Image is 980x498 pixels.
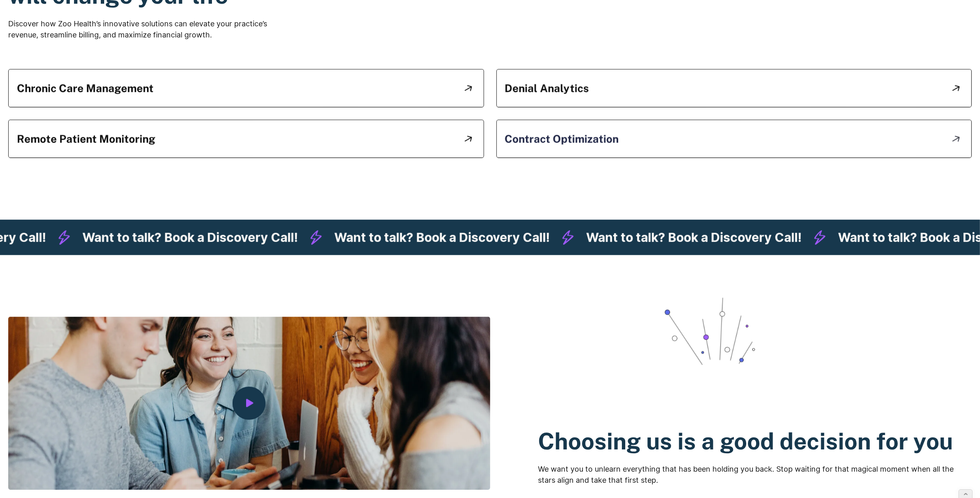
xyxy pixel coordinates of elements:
a: Contract Optimization [505,128,964,149]
div: Want to talk? Book a Discovery Call! [586,230,802,245]
a: open lightbox [8,317,490,490]
div: Want to talk? Book a Discovery Call! [334,230,550,245]
a: Chronic Care Management [17,78,475,99]
a: Denial Analytics [505,78,964,99]
h5: Remote Patient Monitoring [17,133,155,145]
a: Remote Patient Monitoring [17,128,475,149]
h2: Choosing us is a good decision for you [538,428,972,455]
p: Discover how Zoo Health’s innovative solutions can elevate your practice’s revenue, streamline bi... [8,18,272,40]
h5: Denial Analytics [505,82,589,95]
div: Want to talk? Book a Discovery Call! [82,230,298,245]
p: We want you to unlearn everything that has been holding you back. Stop waiting for that magical m... [538,463,972,486]
h5: Contract Optimization [505,133,619,145]
h5: Chronic Care Management [17,82,154,95]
